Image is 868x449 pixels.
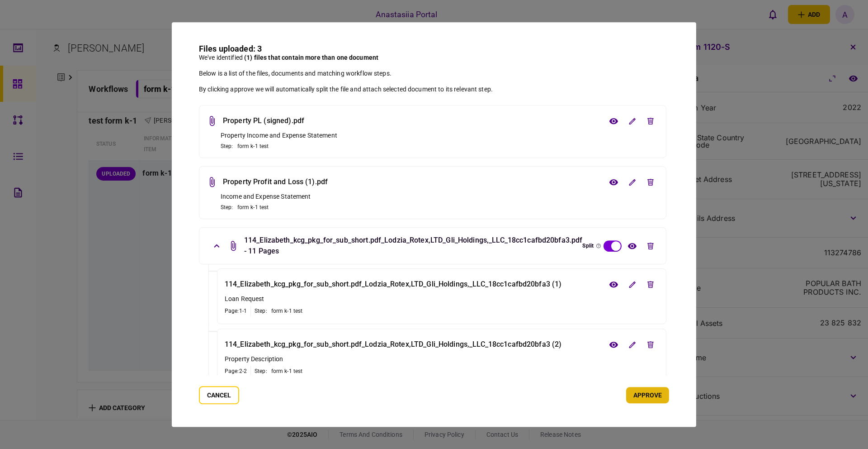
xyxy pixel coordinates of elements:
h3: Files uploaded: 3 [199,45,669,53]
button: edit file [624,113,640,129]
button: edit file [624,174,640,190]
div: form k-1 test [271,307,303,315]
section: Loan Request [225,294,659,304]
button: view file [605,113,622,129]
button: view file [605,276,622,292]
div: Property Profit and Loss (1).pdf [207,174,328,190]
div: Below is a list of the files, documents and matching workflow steps. [199,69,669,78]
section: Property Description [225,354,659,364]
div: form k-1 test [237,142,269,150]
div: form k-1 test [237,203,269,211]
div: step : [255,307,267,315]
div: 114_Elizabeth_kcg_pkg_for_sub_short.pdf_Lodzia_Rotex,LTD_Gli_Holdings,_LLC_18cc1cafbd20bfa3 (1) [225,276,561,292]
span: (1) files that contain more than one document [244,54,378,61]
div: Property PL (signed).pdf [207,113,304,129]
span: Split [582,243,594,248]
button: edit file [642,174,659,190]
div: 114_Elizabeth_kcg_pkg_for_sub_short.pdf_Lodzia_Rotex,LTD_Gli_Holdings,_LLC_18cc1cafbd20bfa3 (2) [225,336,561,353]
div: step : [221,203,233,211]
div: 114_Elizabeth_kcg_pkg_for_sub_short.pdf_Lodzia_Rotex,LTD_Gli_Holdings,_LLC_18cc1cafbd20bfa3.pdf -... [228,235,582,257]
button: approve [626,387,669,403]
button: view file [624,238,640,254]
div: Page: 2-2 [225,367,247,375]
button: edit file [624,276,640,292]
button: view file [605,174,622,190]
section: Income and Expense Statement [221,192,659,201]
div: We've identified [199,53,669,62]
button: edit file [642,113,659,129]
section: Property Income and Expense Statement [221,131,659,140]
div: form k-1 test [271,367,303,375]
button: edit file [624,336,640,353]
div: Page: 1-1 [225,307,247,315]
div: By clicking approve we will automatically split the file and attach selected document to its rele... [199,85,669,94]
button: Cancel [199,386,239,404]
button: edit file [642,276,659,292]
div: step : [221,142,233,150]
button: edit file [642,336,659,353]
button: edit file [642,238,659,254]
button: view file [605,336,622,353]
div: step : [255,367,267,375]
